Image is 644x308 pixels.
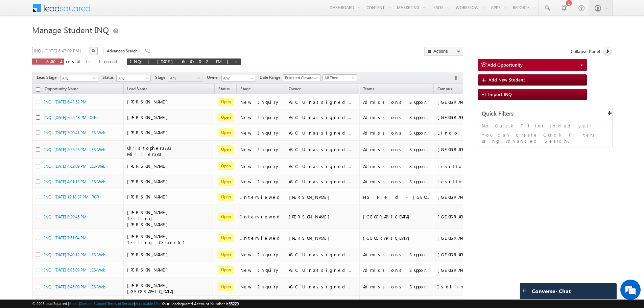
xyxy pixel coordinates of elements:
div: HS Field - [GEOGRAPHIC_DATA] [363,194,431,200]
span: Open [218,234,234,242]
span: [PERSON_NAME] [127,179,171,184]
span: All Time [323,75,355,81]
div: Quick Filters [478,107,612,120]
div: Interviewed [240,194,282,200]
span: Opportunity Name [45,86,78,91]
div: New Inquiry [240,284,282,290]
span: [PERSON_NAME] [127,267,171,273]
div: Admissions Support Center [363,114,431,120]
span: Any [61,75,96,81]
span: [PERSON_NAME] [127,163,171,169]
a: About [69,301,79,306]
span: Open [218,145,234,153]
span: 184504 [35,58,61,64]
div: [GEOGRAPHIC_DATA] [437,214,495,220]
div: [GEOGRAPHIC_DATA] [363,214,431,220]
div: ASC Unassigned Queue [289,267,356,273]
span: Add Opportunity [487,62,523,68]
span: Open [218,193,234,201]
span: [PERSON_NAME] ️ [127,129,177,135]
span: Converse - Chat [532,288,571,294]
span: [PERSON_NAME] [127,252,171,257]
span: Stage [155,74,168,80]
a: INQ | [DATE] 7:40:12 PM | LES-Web [44,252,105,257]
div: Admissions Support Center [363,146,431,152]
span: Any [117,75,149,81]
p: No Quick Filter added yet! [482,123,609,129]
div: Admissions Support Center [363,252,431,258]
div: [GEOGRAPHIC_DATA] [437,267,495,273]
div: Lincoln Mall [437,130,495,136]
span: Open [218,213,234,221]
span: [PERSON_NAME] Testing Ceranek1 [127,233,193,245]
span: Status [102,74,116,80]
span: Lead Stage [37,74,59,80]
span: [PERSON_NAME] [127,194,171,199]
span: Date Range [260,74,283,80]
span: Christopher3333 Miller333 [127,145,171,157]
div: New Inquiry [240,130,282,136]
div: Admissions Support Center [363,163,431,169]
div: New Inquiry [240,114,282,120]
span: Owner [289,86,301,91]
span: © 2025 LeadSquared | | | | | [32,301,239,307]
div: Admissions Support Center [363,267,431,273]
div: ASC Unassigned Queue [289,252,356,258]
span: Open [218,128,234,137]
a: Terms of Service [108,301,134,306]
span: Open [218,113,234,121]
div: ASC Unassigned Queue [289,163,356,169]
span: Campus [437,86,452,91]
div: ASC Unassigned Queue [289,179,356,185]
span: 55229 [229,301,239,306]
span: INQ | [DATE] 6:47:02 PM | [130,58,231,64]
span: Open [218,251,234,259]
a: INQ | [DATE] 2:55:26 PM | LES-Web [44,147,105,152]
a: INQ | [DATE] 12:18:37 PM | RGR [44,194,99,199]
span: Advanced Search [107,48,140,54]
a: Any [60,75,98,81]
div: Iselin [437,284,495,290]
a: INQ | [DATE] 8:29:45 PM | [44,214,89,219]
div: ASC Unassigned Queue [289,130,356,136]
div: Interviewed [240,235,282,241]
img: Search [92,49,95,52]
div: [GEOGRAPHIC_DATA] [437,194,495,200]
a: INQ | [DATE] 4:02:09 PM | LES-Web [44,164,105,169]
div: New Inquiry [240,267,282,273]
div: [PERSON_NAME] [289,194,356,200]
a: All Time [323,74,357,81]
span: [PERSON_NAME] Testing [PERSON_NAME] [127,209,171,227]
div: Levittown [437,163,495,169]
div: [GEOGRAPHIC_DATA] [363,235,431,241]
a: Acceptable Use [135,301,161,306]
span: Status [215,85,233,94]
a: INQ | [DATE] 7:51:04 PM | [44,235,89,240]
div: [GEOGRAPHIC_DATA] [437,99,495,105]
span: Expected Closure Date [283,75,318,81]
div: ASC Unassigned Queue [289,284,356,290]
div: [GEOGRAPHIC_DATA] [437,146,495,152]
div: Admissions Support Center [363,179,431,185]
a: Any [168,75,202,81]
a: Contact Support [80,301,106,306]
div: [GEOGRAPHIC_DATA] [437,252,495,258]
div: [PERSON_NAME] [289,214,356,220]
div: New Inquiry [240,179,282,185]
div: Interviewed [240,214,282,220]
div: Admissions Support Center [363,130,431,136]
span: Your Leadsquared Account Number is [162,301,239,306]
span: Manage Student INQ [32,24,109,35]
div: ASC Unassigned Queue [289,146,356,152]
span: Open [218,177,234,186]
div: [PERSON_NAME] [289,235,356,241]
div: [GEOGRAPHIC_DATA] [437,114,495,120]
div: New Inquiry [240,252,282,258]
div: [GEOGRAPHIC_DATA] [437,235,495,241]
a: INQ | [DATE] 8:46:00 PM | LES-Web [44,284,105,289]
div: New Inquiry [240,163,282,169]
a: INQ | [DATE] 6:05:09 PM | LES-Web [44,267,105,273]
div: Levittown [437,179,495,185]
div: Admissions Support Center [363,99,431,105]
img: carter-drag [522,288,527,293]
